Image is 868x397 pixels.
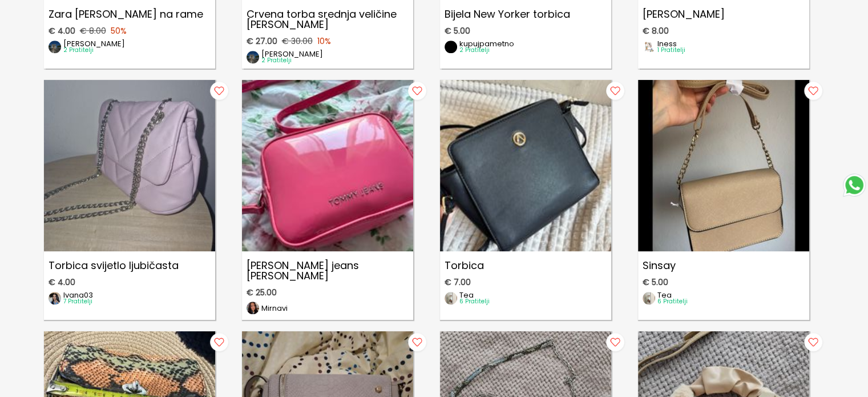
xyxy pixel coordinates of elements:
[63,291,93,299] p: Ivana03
[657,40,685,47] p: Iness
[49,26,75,35] span: € 4.00
[261,50,323,58] p: [PERSON_NAME]
[802,331,825,354] img: follow button
[445,41,457,53] img: image
[63,47,125,53] p: 2 Pratitelji
[643,41,655,53] img: image
[44,256,215,275] p: Torbica svijetlo ljubičasta
[406,331,429,354] img: follow button
[802,80,825,103] img: follow button
[445,26,470,35] span: € 5.00
[440,5,611,24] p: Bijela New Yorker torbica
[657,47,685,53] p: 1 Pratitelji
[261,58,323,63] p: 2 Pratitelji
[459,47,514,53] p: 2 Pratitelji
[604,80,627,103] img: follow button
[49,278,75,287] span: € 4.00
[247,51,259,63] img: image
[445,278,471,287] span: € 7.00
[247,37,277,46] span: € 27.00
[638,256,809,275] p: Sinsay
[49,41,61,53] img: image
[643,26,669,35] span: € 8.00
[49,292,61,304] img: image
[643,278,668,287] span: € 5.00
[282,37,313,46] span: € 30.00
[406,80,429,103] img: follow button
[80,26,106,35] span: € 8.00
[657,291,688,299] p: Tea
[638,5,809,24] p: [PERSON_NAME]
[242,5,413,34] p: Crvena torba srednja veličine [PERSON_NAME]
[242,256,413,286] p: [PERSON_NAME] jeans [PERSON_NAME]
[208,331,231,354] img: follow button
[242,80,413,251] img: Tommy jeans torbica
[63,299,93,304] p: 7 Pratitelji
[638,80,809,251] img: Sinsay
[247,302,259,314] img: image
[242,80,413,320] a: Tommy jeans torbica[PERSON_NAME] jeans [PERSON_NAME]€ 25.00imageMirnavi
[44,5,215,24] p: Zara [PERSON_NAME] na rame
[63,40,125,47] p: [PERSON_NAME]
[445,292,457,304] img: image
[208,80,231,103] img: follow button
[111,26,127,35] span: 50 %
[440,80,611,251] img: Torbica
[440,80,611,320] a: TorbicaTorbica€ 7.00imageTea6 Pratitelji
[604,331,627,354] img: follow button
[261,304,288,312] p: Mirnavi
[459,291,490,299] p: Tea
[44,80,215,320] a: Torbica svijetlo ljubičasta Torbica svijetlo ljubičasta€ 4.00imageIvana037 Pratitelji
[247,288,277,297] span: € 25.00
[44,80,215,251] img: Torbica svijetlo ljubičasta
[459,299,490,304] p: 6 Pratitelji
[440,256,611,275] p: Torbica
[638,80,809,320] a: SinsaySinsay€ 5.00imageTea6 Pratitelji
[657,299,688,304] p: 6 Pratitelji
[459,40,514,47] p: kupujpametno
[643,292,655,304] img: image
[317,37,331,46] span: 10 %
